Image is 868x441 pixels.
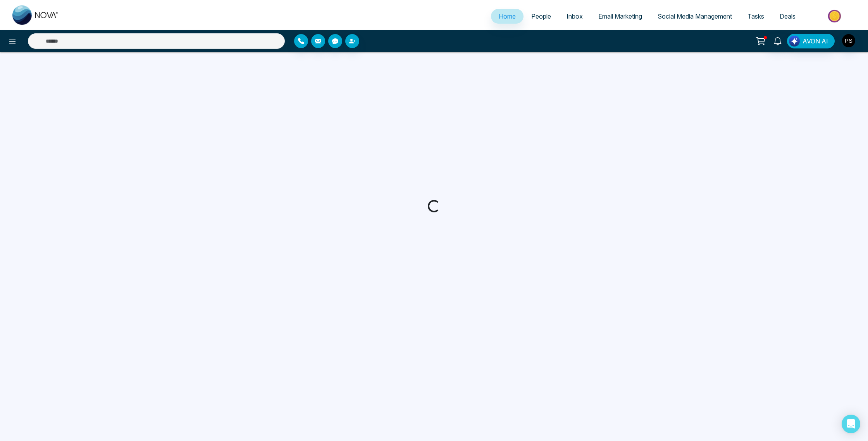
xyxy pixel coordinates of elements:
[531,12,551,20] span: People
[780,12,796,20] span: Deals
[772,9,803,24] a: Deals
[740,9,772,24] a: Tasks
[842,415,860,433] div: Open Intercom Messenger
[803,36,828,46] span: AVON AI
[807,7,863,25] img: Market-place.gif
[598,12,642,20] span: Email Marketing
[787,34,835,48] button: AVON AI
[559,9,591,24] a: Inbox
[491,9,524,24] a: Home
[591,9,650,24] a: Email Marketing
[658,12,732,20] span: Social Media Management
[499,12,516,20] span: Home
[524,9,559,24] a: People
[567,12,583,20] span: Inbox
[650,9,740,24] a: Social Media Management
[842,34,855,47] img: User Avatar
[789,36,800,47] img: Lead Flow
[747,12,764,20] span: Tasks
[12,5,59,25] img: Nova CRM Logo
